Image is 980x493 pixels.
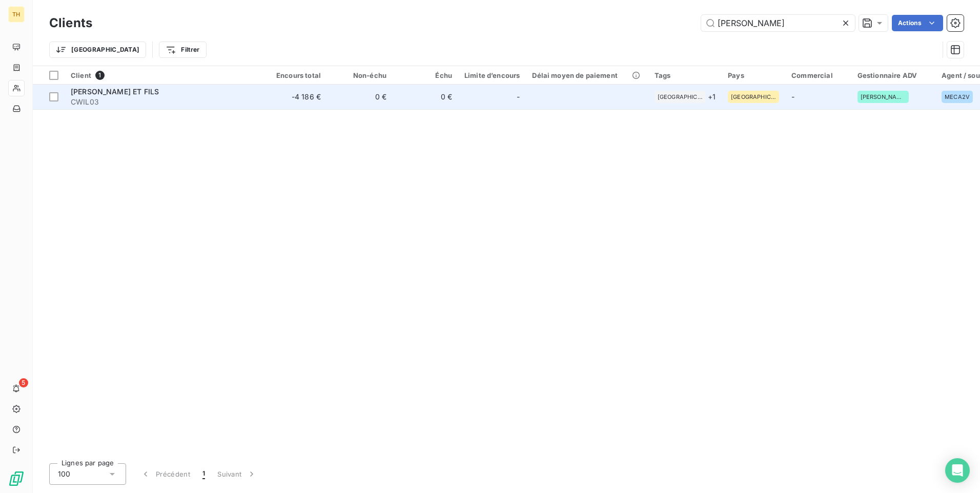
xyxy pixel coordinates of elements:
[71,97,255,107] span: CWIL03
[71,87,159,96] span: [PERSON_NAME] ET FILS
[708,91,716,102] span: + 1
[655,71,716,79] div: Tags
[196,463,211,485] button: 1
[791,92,794,101] span: -
[517,92,520,102] span: -
[95,71,105,80] span: 1
[49,42,146,58] button: [GEOGRAPHIC_DATA]
[71,71,91,79] span: Client
[8,470,25,487] img: Logo LeanPay
[658,94,703,100] span: [GEOGRAPHIC_DATA]
[49,14,92,32] h3: Clients
[333,71,386,79] div: Non-échu
[532,71,642,79] div: Délai moyen de paiement
[731,94,776,100] span: [GEOGRAPHIC_DATA]
[728,71,779,79] div: Pays
[327,85,393,109] td: 0 €
[202,469,205,479] span: 1
[861,94,906,100] span: [PERSON_NAME]
[892,15,943,31] button: Actions
[464,71,520,79] div: Limite d’encours
[393,85,458,109] td: 0 €
[945,94,970,100] span: MECA2V
[791,71,845,79] div: Commercial
[134,463,196,485] button: Précédent
[399,71,452,79] div: Échu
[159,42,206,58] button: Filtrer
[19,378,28,387] span: 5
[945,458,970,483] div: Open Intercom Messenger
[8,6,25,23] div: TH
[261,85,327,109] td: -4 186 €
[701,15,855,31] input: Rechercher
[268,71,321,79] div: Encours total
[857,71,929,79] div: Gestionnaire ADV
[58,469,70,479] span: 100
[211,463,263,485] button: Suivant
